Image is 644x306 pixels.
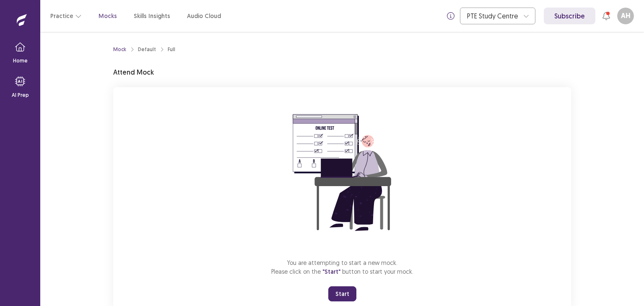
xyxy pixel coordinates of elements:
[617,8,634,24] button: AH
[50,8,82,23] button: Practice
[113,46,126,53] a: Mock
[271,258,413,276] p: You are attempting to start a new mock. Please click on the button to start your mock.
[168,46,175,53] div: Full
[267,97,418,248] img: attend-mock
[99,12,117,21] a: Mocks
[12,91,29,99] p: AI Prep
[544,8,595,24] a: Subscribe
[138,46,156,53] div: Default
[467,8,519,24] div: PTE Study Centre
[134,12,170,21] a: Skills Insights
[443,8,458,23] button: info
[13,57,28,65] p: Home
[328,286,356,301] button: Start
[322,268,340,275] span: "Start"
[113,46,175,53] nav: breadcrumb
[113,67,154,77] p: Attend Mock
[187,12,221,21] a: Audio Cloud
